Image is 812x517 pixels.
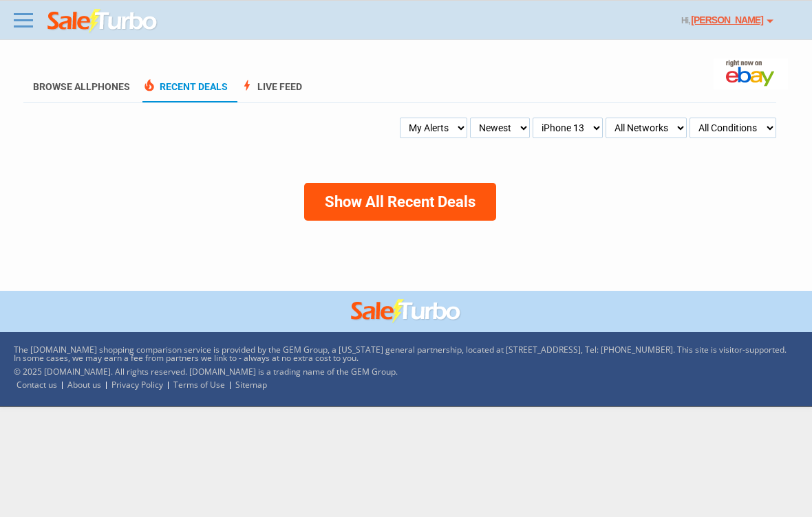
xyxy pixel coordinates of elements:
[17,379,57,390] a: Contact us
[351,299,462,324] img: saleturbo.com
[240,78,254,92] span: bolt
[240,81,302,102] a: boltLive Feed
[691,14,762,25] u: [PERSON_NAME]
[235,379,267,390] a: Sitemap
[92,81,130,92] span: Phones
[681,8,784,39] div: Hi,
[304,183,496,221] button: Show All Recent Deals
[67,379,101,390] a: About us
[111,379,163,390] a: Privacy Policy
[33,81,130,92] a: Browse AllPhones
[173,379,225,390] a: Terms of Use
[142,78,156,92] span: local_fire_department
[47,9,158,34] img: saleturbo.com - Online Deals and Discount Coupons
[14,368,791,376] p: © 2025 [DOMAIN_NAME]. All rights reserved. [DOMAIN_NAME] is a trading name of the GEM Group.
[142,81,228,102] a: local_fire_departmentRecent Deals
